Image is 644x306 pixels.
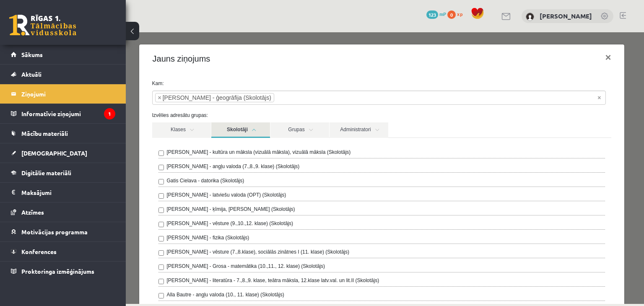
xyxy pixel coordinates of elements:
[204,90,262,106] a: Administratori
[27,20,85,33] h4: Jauns ziņojums
[21,70,42,78] span: Aktuāli
[86,90,144,106] a: Skolotāji
[41,159,161,166] label: [PERSON_NAME] - latviešu valoda (OPT) (Skolotājs)
[41,173,169,181] label: [PERSON_NAME] - ķīmija, [PERSON_NAME] (Skolotājs)
[21,208,44,216] span: Atzīmes
[20,79,492,87] label: Izvēlies adresātu grupas:
[26,90,85,106] a: Klases
[11,222,115,241] a: Motivācijas programma
[11,45,115,64] a: Sākums
[473,13,492,37] button: ×
[11,183,115,202] a: Maksājumi
[447,10,456,19] span: 0
[145,90,203,106] a: Grupas
[41,130,174,138] label: [PERSON_NAME] - angļu valoda (7.,8.,9. klase) (Skolotājs)
[41,230,199,238] label: [PERSON_NAME] - Grosa - matemātika (10.,11., 12. klase) (Skolotājs)
[11,143,115,163] a: [DEMOGRAPHIC_DATA]
[11,84,115,104] a: Ziņojumi
[21,104,115,123] legend: Informatīvie ziņojumi
[41,244,254,252] label: [PERSON_NAME] - literatūra - 7.,8.,9. klase, teātra māksla, 12.klase latv.val. un lit.II (Skolotājs)
[41,187,167,195] label: [PERSON_NAME] - vēsture (9.,10.,12. klase) (Skolotājs)
[21,84,115,104] legend: Ziņojumi
[20,47,492,55] label: Kam:
[41,259,158,266] label: Alla Bautre - angļu valoda (10., 11. klase) (Skolotājs)
[11,163,115,182] a: Digitālie materiāli
[8,8,450,17] body: Editor, wiswyg-editor-47363764088460-1756810636-629
[21,51,43,58] span: Sākums
[540,12,592,20] a: [PERSON_NAME]
[11,65,115,84] a: Aktuāli
[11,104,115,123] a: Informatīvie ziņojumi1
[426,10,446,17] a: 123 mP
[32,61,36,70] span: ×
[21,169,71,176] span: Digitālie materiāli
[11,262,115,281] a: Proktoringa izmēģinājums
[439,10,446,17] span: mP
[11,124,115,143] a: Mācību materiāli
[457,10,462,17] span: xp
[472,61,475,70] span: Noņemt visus vienumus
[526,13,534,21] img: Kitija Goldberga
[426,10,438,19] span: 123
[29,61,148,70] li: Toms Krūmiņš - ģeogrāfija (Skolotājs)
[21,248,57,255] span: Konferences
[21,183,115,202] legend: Maksājumi
[21,228,88,236] span: Motivācijas programma
[21,130,68,137] span: Mācību materiāli
[41,216,224,223] label: [PERSON_NAME] - vēsture (7.,8.klase), sociālās zinātnes I (11. klase) (Skolotājs)
[104,108,115,119] i: 1
[41,116,225,124] label: [PERSON_NAME] - kultūra un māksla (vizuālā māksla), vizuālā māksla (Skolotājs)
[11,242,115,261] a: Konferences
[21,149,87,157] span: [DEMOGRAPHIC_DATA]
[447,10,467,17] a: 0 xp
[41,145,119,152] label: Gatis Cielava - datorika (Skolotājs)
[41,202,124,209] label: [PERSON_NAME] - fizika (Skolotājs)
[11,202,115,222] a: Atzīmes
[21,267,94,275] span: Proktoringa izmēģinājums
[9,15,76,36] a: Rīgas 1. Tālmācības vidusskola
